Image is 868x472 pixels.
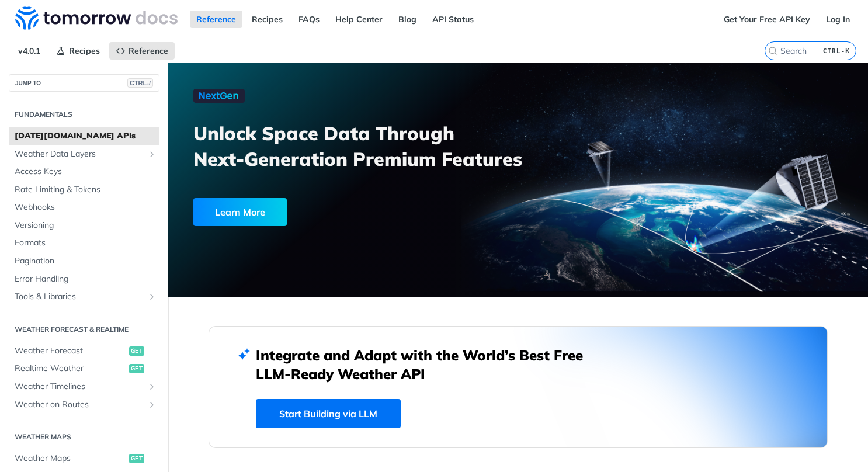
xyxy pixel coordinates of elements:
span: Versioning [15,220,157,231]
span: Realtime Weather [15,363,126,374]
a: Webhooks [9,199,159,216]
span: Recipes [69,46,100,56]
a: Weather Mapsget [9,450,159,467]
a: Access Keys [9,163,159,181]
button: JUMP TOCTRL-/ [9,74,159,92]
span: Weather on Routes [15,399,144,411]
kbd: CTRL-K [820,45,853,57]
a: Formats [9,234,159,252]
span: Error Handling [15,273,157,285]
a: Rate Limiting & Tokens [9,181,159,199]
span: Weather Data Layers [15,148,144,160]
span: Access Keys [15,166,157,178]
span: Rate Limiting & Tokens [15,184,157,196]
a: Reference [190,11,242,28]
button: Show subpages for Weather Timelines [147,382,157,391]
a: Help Center [329,11,389,28]
img: NextGen [193,89,245,103]
div: Learn More [193,198,287,226]
a: Reference [109,42,175,60]
span: Weather Maps [15,453,126,464]
a: Get Your Free API Key [717,11,817,28]
span: Webhooks [15,202,157,213]
a: Tools & LibrariesShow subpages for Tools & Libraries [9,288,159,306]
h3: Unlock Space Data Through Next-Generation Premium Features [193,120,531,172]
button: Show subpages for Tools & Libraries [147,292,157,301]
h2: Weather Forecast & realtime [9,324,159,335]
span: Weather Forecast [15,345,126,357]
a: Log In [820,11,856,28]
button: Show subpages for Weather on Routes [147,400,157,409]
h2: Integrate and Adapt with the World’s Best Free LLM-Ready Weather API [256,346,600,383]
span: get [129,454,144,463]
h2: Fundamentals [9,109,159,120]
h2: Weather Maps [9,432,159,442]
span: get [129,346,144,356]
a: Blog [392,11,423,28]
span: Tools & Libraries [15,291,144,303]
span: CTRL-/ [127,78,153,88]
a: FAQs [292,11,326,28]
a: [DATE][DOMAIN_NAME] APIs [9,127,159,145]
span: Weather Timelines [15,381,144,393]
span: [DATE][DOMAIN_NAME] APIs [15,130,157,142]
a: Learn More [193,198,463,226]
span: Formats [15,237,157,249]
img: Tomorrow.io Weather API Docs [15,6,178,30]
span: Pagination [15,255,157,267]
a: Recipes [50,42,106,60]
a: Weather TimelinesShow subpages for Weather Timelines [9,378,159,395]
span: get [129,364,144,373]
a: Weather Data LayersShow subpages for Weather Data Layers [9,145,159,163]
a: Pagination [9,252,159,270]
a: API Status [426,11,480,28]
span: v4.0.1 [12,42,47,60]
a: Error Handling [9,270,159,288]
button: Show subpages for Weather Data Layers [147,150,157,159]
a: Versioning [9,217,159,234]
a: Realtime Weatherget [9,360,159,377]
a: Recipes [245,11,289,28]
a: Start Building via LLM [256,399,401,428]
span: Reference [129,46,168,56]
a: Weather Forecastget [9,342,159,360]
svg: Search [768,46,777,55]
a: Weather on RoutesShow subpages for Weather on Routes [9,396,159,414]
